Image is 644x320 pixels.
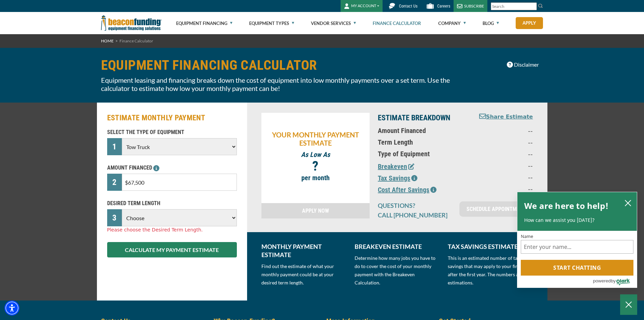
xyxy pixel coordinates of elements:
span: powered [593,277,611,285]
div: 3 [107,209,122,226]
p: BREAKEVEN ESTIMATE [355,242,440,251]
input: $ [122,174,237,191]
div: 1 [107,138,122,155]
h1: EQUIPMENT FINANCING CALCULATOR [101,58,468,72]
input: Search [491,2,537,10]
button: Close Chatbox [620,294,637,315]
div: olark chatbox [517,192,637,288]
span: Contact Us [399,4,417,9]
p: Term Length [378,138,465,146]
span: Careers [437,4,450,9]
label: Name [521,234,633,239]
a: Finance Calculator [373,12,421,34]
p: -- [473,185,533,193]
img: Beacon Funding Corporation logo [101,12,162,34]
p: -- [473,126,533,135]
a: Blog [483,12,499,34]
a: Equipment Types [249,12,294,34]
span: Finance Calculator [119,38,153,43]
button: Start chatting [521,260,633,276]
p: per month [265,174,367,182]
p: CALL [PHONE_NUMBER] [378,211,451,219]
a: Powered by Olark [593,276,637,288]
a: APPLY NOW [261,203,370,218]
p: MONTHLY PAYMENT ESTIMATE [261,242,346,259]
a: Vendor Services [311,12,356,34]
p: Equipment leasing and financing breaks down the cost of equipment into low monthly payments over ... [101,76,468,92]
a: Equipment Financing [176,12,232,34]
p: Type of Equipment [378,150,465,158]
div: Please choose the Desired Term Length. [107,226,237,234]
button: Cost After Savings [378,185,437,195]
a: Company [438,12,466,34]
div: Accessibility Menu [4,301,19,316]
button: Share Estimate [479,113,533,121]
span: by [611,277,616,285]
a: HOME [101,38,114,43]
p: AMOUNT FINANCED [107,164,237,172]
p: DESIRED TERM LENGTH [107,199,237,208]
p: How can we assist you [DATE]? [524,217,630,224]
p: -- [473,173,533,181]
p: QUESTIONS? [378,201,451,210]
div: 2 [107,174,122,191]
h2: We are here to help! [524,199,609,213]
button: close chatbox [622,198,633,208]
button: Tax Savings [378,173,417,183]
p: YOUR MONTHLY PAYMENT ESTIMATE [265,131,367,147]
p: ESTIMATE BREAKDOWN [378,113,465,123]
button: Disclaimer [502,58,543,71]
p: This is an estimated number of tax savings that may apply to your financing after the first year.... [448,254,533,287]
img: Search [538,3,543,9]
p: Find out the estimate of what your monthly payment could be at your desired term length. [261,262,346,287]
span: Disclaimer [514,61,539,69]
p: -- [473,138,533,146]
button: CALCULATE MY PAYMENT ESTIMATE [107,242,237,257]
p: Amount Financed [378,126,465,135]
p: Determine how many jobs you have to do to cover the cost of your monthly payment with the Breakev... [355,254,440,287]
h2: ESTIMATE MONTHLY PAYMENT [107,113,237,123]
input: Name [521,240,633,254]
p: TAX SAVINGS ESTIMATE [448,242,533,251]
a: Apply [516,17,543,29]
button: Breakeven [378,161,414,172]
p: As Low As [265,150,367,159]
a: Clear search text [530,4,535,9]
a: SCHEDULE APPOINTMENT [459,201,533,217]
p: -- [473,161,533,170]
p: SELECT THE TYPE OF EQUIPMENT [107,128,237,136]
p: -- [473,150,533,158]
p: ? [265,162,367,170]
